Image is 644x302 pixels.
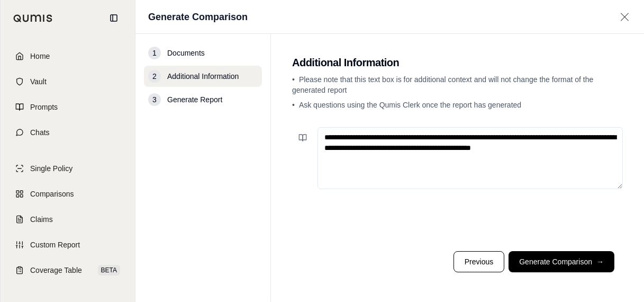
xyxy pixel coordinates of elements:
a: Vault [7,70,129,93]
a: Custom Report [7,233,129,256]
span: Chats [30,127,50,138]
div: 2 [148,70,161,83]
a: Home [7,45,129,68]
h2: Additional Information [292,55,623,70]
button: Generate Comparison→ [509,251,614,272]
a: Chats [7,121,129,144]
span: Custom Report [30,239,80,250]
span: Home [30,51,50,61]
img: Qumis Logo [13,14,53,22]
span: • [292,75,295,84]
a: Single Policy [7,157,129,180]
span: Please note that this text box is for additional context and will not change the format of the ge... [292,75,593,94]
span: → [596,256,604,267]
span: Coverage Table [30,265,82,276]
div: 3 [148,93,161,106]
h1: Generate Comparison [148,10,248,24]
span: Documents [167,48,205,58]
span: Vault [30,76,47,87]
span: Prompts [30,102,58,112]
span: Single Policy [30,163,72,174]
button: Collapse sidebar [105,10,122,26]
a: Claims [7,208,129,231]
span: • [292,101,295,109]
button: Previous [453,251,504,272]
span: Additional Information [167,71,239,82]
a: Coverage TableBETA [7,259,129,282]
a: Prompts [7,95,129,119]
span: Claims [30,214,53,225]
span: BETA [98,265,120,276]
span: Comparisons [30,189,74,199]
span: Generate Report [167,94,222,105]
a: Comparisons [7,182,129,206]
div: 1 [148,47,161,59]
span: Ask questions using the Qumis Clerk once the report has generated [299,101,521,109]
